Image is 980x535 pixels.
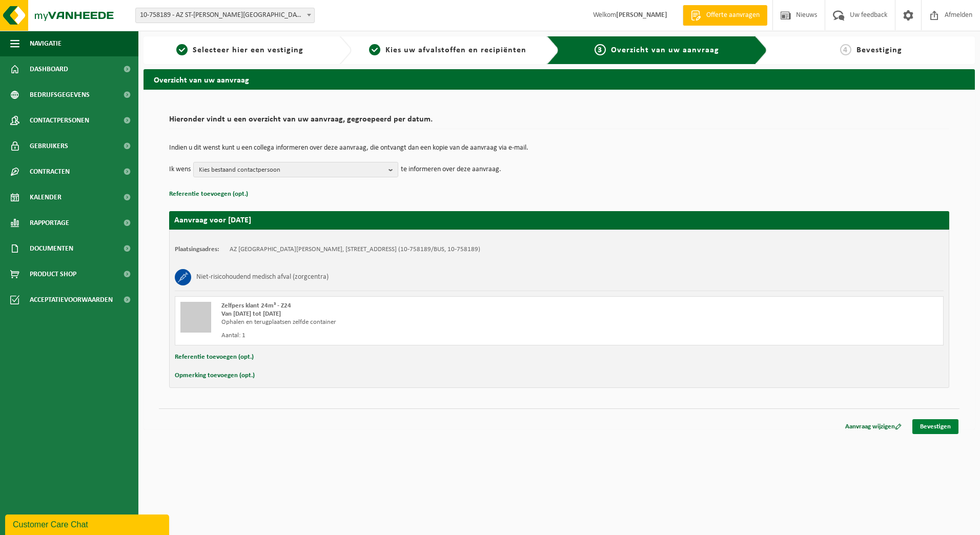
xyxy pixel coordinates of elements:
span: Bevestiging [856,46,902,54]
h3: Niet-risicohoudend medisch afval (zorgcentra) [196,269,329,285]
span: Rapportage [30,210,69,236]
span: Zelfpers klant 24m³ - Z24 [221,302,291,309]
span: 2 [369,44,380,55]
button: Kies bestaand contactpersoon [193,162,398,177]
span: 4 [840,44,851,55]
button: Referentie toevoegen (opt.) [175,351,254,364]
strong: Plaatsingsadres: [175,246,219,253]
p: Ik wens [169,162,191,177]
a: Offerte aanvragen [683,5,767,26]
a: Bevestigen [912,419,958,434]
span: 10-758189 - AZ ST-LUCAS BRUGGE - ASSEBROEK [135,8,315,23]
span: Kies bestaand contactpersoon [199,162,384,178]
h2: Hieronder vindt u een overzicht van uw aanvraag, gegroepeerd per datum. [169,115,949,129]
span: Dashboard [30,56,68,82]
span: Contracten [30,159,70,184]
p: Indien u dit wenst kunt u een collega informeren over deze aanvraag, die ontvangt dan een kopie v... [169,145,949,152]
strong: Aanvraag voor [DATE] [174,216,251,224]
button: Referentie toevoegen (opt.) [169,188,248,201]
strong: Van [DATE] tot [DATE] [221,311,281,317]
strong: [PERSON_NAME] [616,11,667,19]
span: Offerte aanvragen [704,10,762,20]
span: Acceptatievoorwaarden [30,287,113,313]
span: Overzicht van uw aanvraag [611,46,719,54]
iframe: chat widget [5,512,171,535]
span: Documenten [30,236,73,261]
p: te informeren over deze aanvraag. [401,162,501,177]
span: 1 [176,44,188,55]
h2: Overzicht van uw aanvraag [144,69,975,89]
a: 1Selecteer hier een vestiging [149,44,331,56]
div: Ophalen en terugplaatsen zelfde container [221,318,600,326]
button: Opmerking toevoegen (opt.) [175,369,255,382]
div: Aantal: 1 [221,332,600,340]
a: Aanvraag wijzigen [838,419,909,434]
td: AZ [GEOGRAPHIC_DATA][PERSON_NAME], [STREET_ADDRESS] (10-758189/BUS, 10-758189) [230,245,480,254]
span: Kies uw afvalstoffen en recipiënten [385,46,526,54]
span: Kalender [30,184,62,210]
span: 10-758189 - AZ ST-LUCAS BRUGGE - ASSEBROEK [136,8,314,23]
span: Gebruikers [30,133,68,159]
span: Bedrijfsgegevens [30,82,90,108]
span: Contactpersonen [30,108,89,133]
span: Product Shop [30,261,76,287]
span: 3 [595,44,606,55]
span: Selecteer hier een vestiging [193,46,303,54]
a: 2Kies uw afvalstoffen en recipiënten [357,44,539,56]
span: Navigatie [30,31,62,56]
